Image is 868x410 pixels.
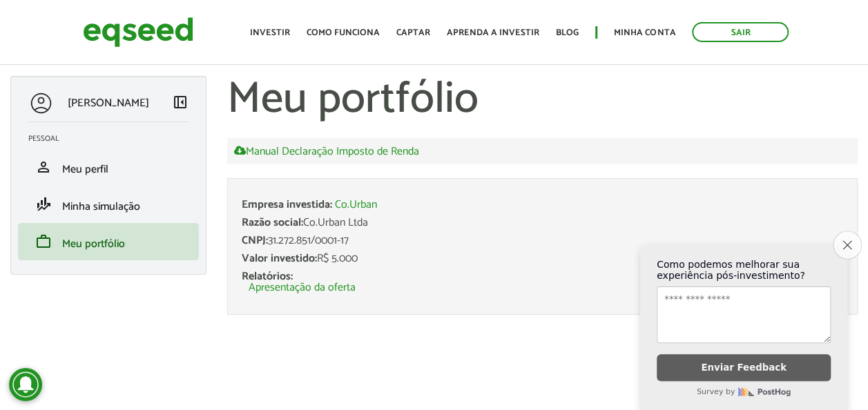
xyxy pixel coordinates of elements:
li: Meu perfil [18,148,199,186]
a: Minha conta [614,28,675,37]
span: CNPJ: [242,231,268,250]
a: Sair [692,22,789,42]
span: person [35,159,52,175]
span: Razão social: [242,213,303,232]
a: Aprenda a investir [447,28,539,37]
h2: Pessoal [28,135,199,143]
li: Minha simulação [18,186,199,223]
span: Minha simulação [62,197,140,216]
span: Valor investido: [242,249,317,268]
span: Meu portfólio [62,235,125,253]
div: Co.Urban Ltda [242,217,843,228]
span: Empresa investida: [242,195,332,214]
img: EqSeed [83,14,193,50]
div: 31.272.851/0001-17 [242,235,843,246]
a: Co.Urban [335,199,377,211]
span: left_panel_close [172,94,189,110]
a: workMeu portfólio [28,233,189,250]
span: Relatórios: [242,267,293,286]
span: finance_mode [35,196,52,213]
div: R$ 5.000 [242,253,843,264]
a: personMeu perfil [28,159,189,175]
a: Como funciona [307,28,380,37]
a: finance_modeMinha simulação [28,196,189,213]
span: work [35,233,52,250]
a: Apresentação da oferta [249,282,356,293]
a: Captar [396,28,430,37]
li: Meu portfólio [18,223,199,260]
p: [PERSON_NAME] [68,97,149,110]
a: Manual Declaração Imposto de Renda [234,145,419,157]
h1: Meu portfólio [227,76,858,124]
a: Blog [556,28,579,37]
span: Meu perfil [62,160,108,179]
a: Colapsar menu [172,94,189,113]
a: Investir [250,28,290,37]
